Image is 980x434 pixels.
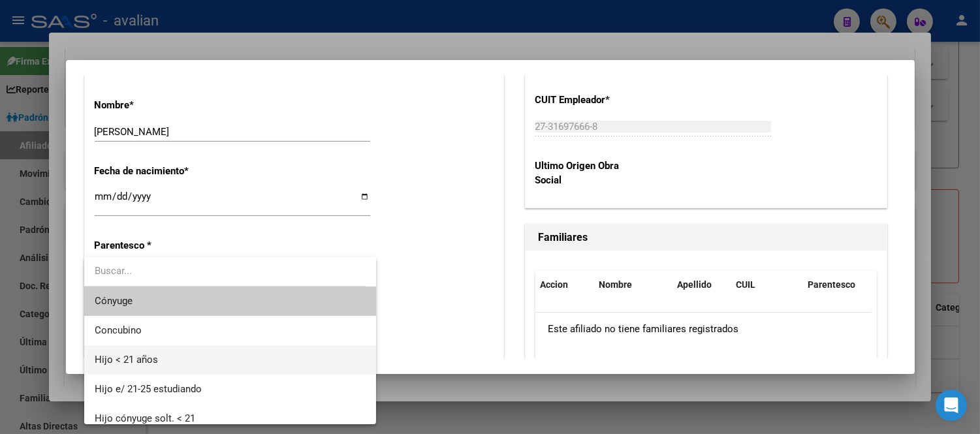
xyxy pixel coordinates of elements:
[95,295,133,307] span: Cónyuge
[95,354,158,365] span: Hijo < 21 años
[95,412,195,424] span: Hijo cónyuge solt. < 21
[936,390,967,421] div: Open Intercom Messenger
[95,324,142,336] span: Concubino
[84,256,366,286] input: dropdown search
[95,383,202,395] span: Hijo e/ 21-25 estudiando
